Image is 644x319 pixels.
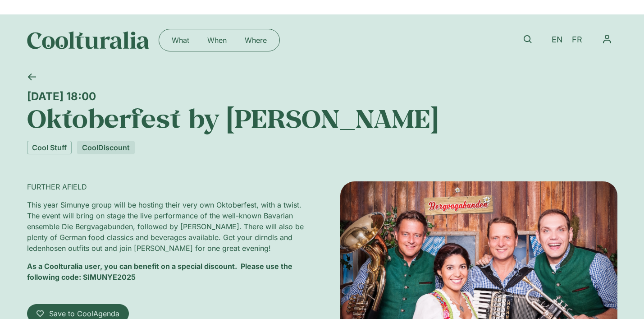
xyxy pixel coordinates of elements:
[572,35,582,45] span: FR
[163,33,276,47] nav: Menu
[163,33,198,47] a: What
[27,90,617,103] div: [DATE] 18:00
[27,262,292,282] strong: As a Coolturalia user, you can benefit on a special discount. Please use the following code: SIMU...
[567,33,587,46] a: FR
[27,181,304,192] p: FURTHER AFIELD
[597,29,617,50] nav: Menu
[27,141,72,154] a: Cool Stuff
[597,29,617,50] button: Menu Toggle
[49,308,119,319] span: Save to CoolAgenda
[547,33,567,46] a: EN
[77,141,135,154] div: CoolDiscount
[27,199,304,254] p: This year Simunye group will be hosting their very own Oktoberfest, with a twist. The event will ...
[236,33,276,47] a: Where
[552,35,563,45] span: EN
[27,103,617,134] h1: Oktoberfest by [PERSON_NAME]
[198,33,236,47] a: When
